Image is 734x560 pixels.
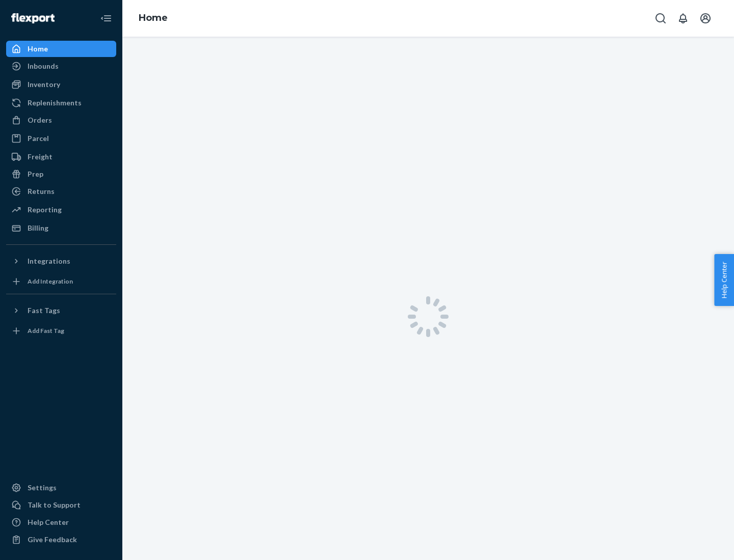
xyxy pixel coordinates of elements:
a: Billing [6,220,116,236]
div: Integrations [28,256,70,266]
a: Talk to Support [6,497,116,513]
a: Settings [6,480,116,496]
div: Parcel [28,133,49,144]
div: Prep [28,169,43,179]
div: Freight [28,152,53,162]
a: Home [139,12,168,23]
a: Replenishments [6,95,116,111]
div: Add Fast Tag [28,326,64,335]
a: Reporting [6,202,116,218]
a: Parcel [6,130,116,147]
a: Inbounds [6,58,116,74]
a: Add Fast Tag [6,323,116,339]
div: Reporting [28,205,62,215]
div: Inventory [28,79,60,90]
a: Prep [6,166,116,182]
a: Inventory [6,76,116,93]
a: Orders [6,112,116,128]
button: Open Search Box [650,8,671,29]
button: Give Feedback [6,531,116,548]
div: Home [28,44,48,54]
div: Help Center [28,517,69,527]
div: Settings [28,483,57,493]
div: Talk to Support [28,500,81,510]
img: Flexport logo [11,13,55,23]
a: Returns [6,183,116,200]
div: Orders [28,115,52,125]
div: Add Integration [28,277,73,286]
div: Replenishments [28,98,82,108]
button: Open notifications [673,8,693,29]
div: Billing [28,223,48,233]
ol: breadcrumbs [130,4,176,33]
button: Open account menu [695,8,716,29]
a: Help Center [6,514,116,530]
a: Freight [6,149,116,165]
button: Close Navigation [96,8,116,29]
button: Fast Tags [6,302,116,319]
div: Returns [28,186,55,197]
a: Home [6,41,116,57]
a: Add Integration [6,273,116,290]
div: Give Feedback [28,535,77,545]
div: Fast Tags [28,305,60,316]
button: Integrations [6,253,116,269]
button: Help Center [714,254,734,306]
div: Inbounds [28,61,59,71]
